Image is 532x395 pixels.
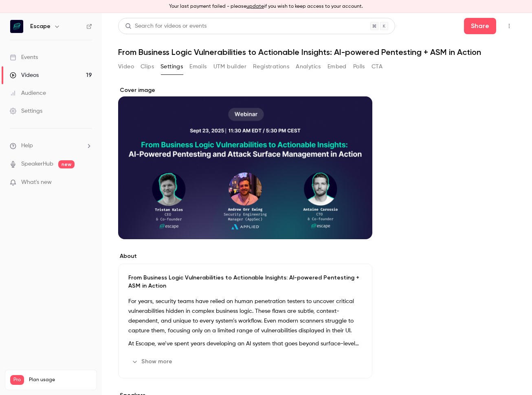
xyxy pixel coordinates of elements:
div: Videos [10,71,39,79]
p: Your last payment failed - please if you wish to keep access to your account. [169,3,363,10]
button: Analytics [296,60,321,73]
div: Search for videos or events [125,22,207,31]
label: About [118,252,372,260]
button: CTA [372,60,383,73]
button: update [246,3,264,10]
span: What's new [21,178,52,187]
button: Show more [128,355,177,368]
button: Clips [141,60,154,73]
button: Registrations [253,60,289,73]
button: Embed [328,60,347,73]
a: SpeakerHub [21,160,53,168]
span: new [58,160,75,168]
button: Top Bar Actions [503,20,516,33]
span: Plan usage [29,377,92,383]
p: From Business Logic Vulnerabilities to Actionable Insights: AI-powered Pentesting + ASM in Action [128,274,362,290]
span: Help [21,142,33,150]
section: Cover image [118,86,372,239]
button: Emails [189,60,207,73]
h1: From Business Logic Vulnerabilities to Actionable Insights: AI-powered Pentesting + ASM in Action [118,47,516,57]
img: Escape [10,20,23,33]
button: Settings [160,60,183,73]
div: Settings [10,107,42,115]
button: Share [464,18,496,34]
button: Video [118,60,134,73]
iframe: Noticeable Trigger [82,179,92,186]
p: For years, security teams have relied on human penetration testers to uncover critical vulnerabil... [128,297,362,336]
button: UTM builder [213,60,246,73]
div: Events [10,53,38,61]
label: Cover image [118,86,372,94]
button: Polls [353,60,365,73]
span: Pro [10,375,24,385]
li: help-dropdown-opener [10,142,92,150]
h6: Escape [30,22,51,31]
div: Audience [10,89,46,97]
p: At Escape, we’ve spent years developing an AI system that goes beyond surface-level issues. It un... [128,339,362,349]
